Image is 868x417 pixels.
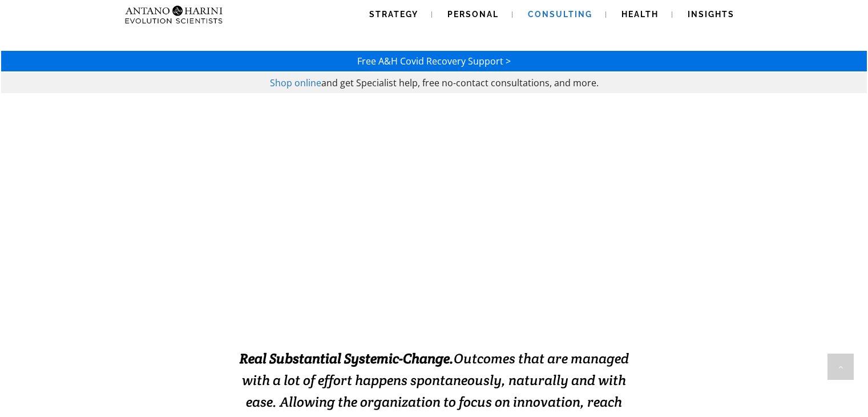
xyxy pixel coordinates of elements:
[321,77,599,89] span: and get Specialist help, free no-contact consultations, and more.
[357,55,511,67] a: Free A&H Covid Recovery Support >
[447,10,499,19] span: Personal
[270,77,321,89] a: Shop online
[240,350,454,367] strong: Real Substantial Systemic-Change.
[528,10,592,19] span: Consulting
[205,278,663,306] strong: EXCELLENCE INSTALLATION. ENABLED.
[369,10,418,19] span: Strategy
[621,10,659,19] span: Health
[688,10,734,19] span: Insights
